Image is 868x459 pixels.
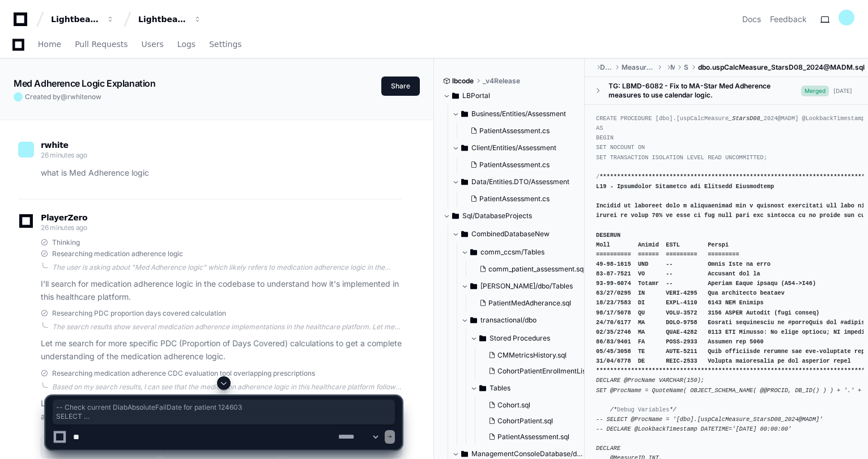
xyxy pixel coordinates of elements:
[609,82,801,100] div: TG: LBMD-6082 - Fix to MA-Star Med Adherence measures to use calendar logic.
[466,123,569,139] button: PatientAssessment.cs
[497,367,615,376] span: CohortPatientEnrollmentListLoad.sql
[381,76,420,96] button: Share
[75,41,127,48] span: Pull Requests
[209,41,241,48] span: Settings
[41,278,402,304] p: I'll search for medication adherence logic in the codebase to understand how it's implemented in ...
[25,92,101,101] span: Created by
[461,311,594,329] button: transactional/dbo
[462,211,532,220] span: Sql/DatabaseProjects
[479,331,486,345] svg: Directory
[67,92,88,101] span: rwhite
[41,141,69,150] span: rwhite
[52,322,402,331] div: The search results show several medication adherence implementations in the healthcare platform. ...
[52,238,80,247] span: Thinking
[38,41,61,48] span: Home
[471,177,569,186] span: Data/Entities.DTO/Assessment
[14,78,156,89] app-text-character-animate: Med Adherence Logic Explanation
[470,313,477,327] svg: Directory
[475,295,588,311] button: PatientMedAdherance.sql
[471,229,550,239] span: CombinedDatabaseNew
[177,41,195,48] span: Logs
[452,209,459,223] svg: Directory
[480,316,537,325] span: transactional/dbo
[483,76,520,86] span: _v4Release
[61,92,67,101] span: @
[56,403,392,421] span: -- Check current DiabAbsoluteFailDate for patient 124603 SELECT PatientId, DiabAbsoluteFailDate, ...
[461,141,468,155] svg: Directory
[41,214,87,221] span: PlayerZero
[480,248,544,257] span: comm_ccsm/Tables
[41,151,87,159] span: 26 minutes ago
[833,87,852,95] div: [DATE]
[452,76,474,86] span: lbcode
[51,14,100,25] div: Lightbeam Health
[443,87,576,105] button: LBPortal
[52,263,402,272] div: The user is asking about "Med Adherence logic" which likely refers to medication adherence logic ...
[471,143,556,152] span: Client/Entities/Assessment
[471,109,566,118] span: Business/Entities/Assessment
[177,32,195,58] a: Logs
[484,363,606,379] button: CohortPatientEnrollmentListLoad.sql
[770,14,807,25] button: Feedback
[462,91,490,100] span: LBPortal
[452,225,585,243] button: CombinedDatabaseNew
[461,175,468,189] svg: Directory
[488,265,585,274] span: comm_patient_assessment.sql
[479,194,550,203] span: PatientAssessment.cs
[461,277,594,295] button: [PERSON_NAME]/dbo/Tables
[38,32,61,58] a: Home
[88,92,101,101] span: now
[142,41,164,48] span: Users
[488,299,571,308] span: PatientMedAdherance.sql
[470,329,603,347] button: Stored Procedures
[41,337,402,363] p: Let me search for more specific PDC (Proportion of Days Covered) calculations to get a complete u...
[75,32,127,58] a: Pull Requests
[600,63,612,72] span: DatabaseProjects
[41,223,87,232] span: 26 minutes ago
[479,160,550,169] span: PatientAssessment.cs
[138,14,187,25] div: Lightbeam Health Solutions
[452,139,576,157] button: Client/Entities/Assessment
[497,351,567,360] span: CMMetricsHistory.sql
[452,105,576,123] button: Business/Entities/Assessment
[470,279,477,293] svg: Directory
[452,89,459,103] svg: Directory
[479,126,550,135] span: PatientAssessment.cs
[466,157,569,173] button: PatientAssessment.cs
[142,32,164,58] a: Users
[52,369,315,378] span: Researching medication adherence CDC evaluation tool overlapping prescriptions
[484,347,606,363] button: CMMetricsHistory.sql
[670,63,675,72] span: Measures
[490,334,550,343] span: Stored Procedures
[742,14,761,25] a: Docs
[698,63,865,72] span: dbo.uspCalcMeasure_StarsD08_2024@MADM.sql
[52,309,226,318] span: Researching PDC proportion days covered calculation
[443,207,576,225] button: Sql/DatabaseProjects
[684,63,689,72] span: STAR2024
[622,63,655,72] span: MeasuresDatabaseStoredProcedures
[452,173,576,191] button: Data/Entities.DTO/Assessment
[461,243,594,261] button: comm_ccsm/Tables
[46,9,119,29] button: Lightbeam Health
[461,227,468,241] svg: Directory
[475,261,588,277] button: comm_patient_assessment.sql
[52,249,183,258] span: Researching medication adherence logic
[209,32,241,58] a: Settings
[470,245,477,259] svg: Directory
[41,167,402,180] p: what is Med Adherence logic
[461,107,468,121] svg: Directory
[729,115,764,122] span: _StarsD08_
[134,9,206,29] button: Lightbeam Health Solutions
[466,191,569,207] button: PatientAssessment.cs
[480,282,573,291] span: [PERSON_NAME]/dbo/Tables
[801,86,829,96] span: Merged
